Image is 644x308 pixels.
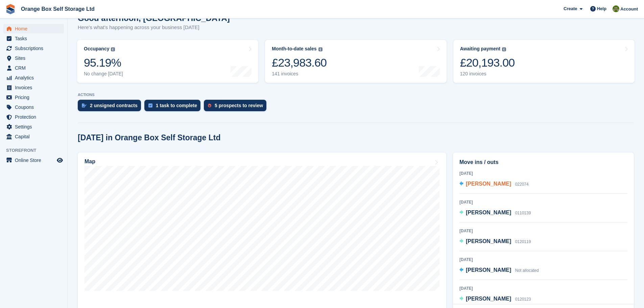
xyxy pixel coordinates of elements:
span: [PERSON_NAME] [466,238,511,244]
span: Protection [15,112,55,122]
a: 5 prospects to review [204,100,270,115]
span: Subscriptions [15,44,55,53]
span: 022074 [515,182,529,187]
img: icon-info-grey-7440780725fd019a000dd9b08b2336e03edf1995a4989e88bcd33f0948082b44.svg [318,47,323,51]
img: contract_signature_icon-13c848040528278c33f63329250d36e43548de30e8caae1d1a13099fd9432cc5.svg [82,103,87,108]
span: Capital [15,132,55,141]
span: Tasks [15,34,55,43]
img: icon-info-grey-7440780725fd019a000dd9b08b2336e03edf1995a4989e88bcd33f0948082b44.svg [502,47,506,51]
div: 2 unsigned contracts [90,103,138,108]
div: [DATE] [459,285,627,291]
span: 0110139 [515,211,531,215]
a: menu [3,34,64,43]
div: [DATE] [459,199,627,205]
span: CRM [15,63,55,73]
a: [PERSON_NAME] 0110139 [459,209,531,217]
span: Online Store [15,156,55,165]
img: stora-icon-8386f47178a22dfd0bd8f6a31ec36ba5ce8667c1dd55bd0f319d3a0aa187defe.svg [5,4,16,14]
div: 1 task to complete [156,103,197,108]
div: Awaiting payment [460,46,501,52]
div: Month-to-date sales [272,46,316,52]
div: No change [DATE] [84,71,123,77]
a: Preview store [56,156,64,164]
span: 0120123 [515,297,531,302]
span: 0120119 [515,239,531,244]
div: [DATE] [459,228,627,234]
span: Home [15,24,55,33]
p: ACTIONS [78,93,634,97]
div: £20,193.00 [460,56,515,70]
a: Awaiting payment £20,193.00 120 invoices [453,40,635,83]
a: Occupancy 95.19% No change [DATE] [77,40,258,83]
a: menu [3,73,64,82]
a: menu [3,112,64,122]
a: menu [3,53,64,63]
div: 141 invoices [272,71,327,77]
span: Help [597,5,606,12]
span: Create [564,5,577,12]
a: [PERSON_NAME] Not allocated [459,266,539,275]
h2: Move ins / outs [459,158,627,166]
div: £23,983.60 [272,56,327,70]
a: menu [3,93,64,102]
img: prospect-51fa495bee0391a8d652442698ab0144808aea92771e9ea1ae160a38d050c398.svg [208,103,211,108]
a: [PERSON_NAME] 0120119 [459,237,531,246]
div: 120 invoices [460,71,515,77]
span: Sites [15,53,55,63]
a: Month-to-date sales £23,983.60 141 invoices [265,40,446,83]
span: Account [620,6,638,13]
a: 2 unsigned contracts [78,100,144,115]
span: Not allocated [515,268,539,273]
span: Coupons [15,102,55,112]
a: Orange Box Self Storage Ltd [18,3,97,15]
a: menu [3,156,64,165]
span: [PERSON_NAME] [466,267,511,273]
a: menu [3,44,64,53]
h2: Map [85,159,95,165]
a: menu [3,132,64,141]
div: 5 prospects to review [215,103,263,108]
span: [PERSON_NAME] [466,210,511,215]
span: Storefront [6,147,67,154]
a: 1 task to complete [144,100,204,115]
div: 95.19% [84,56,123,70]
img: icon-info-grey-7440780725fd019a000dd9b08b2336e03edf1995a4989e88bcd33f0948082b44.svg [111,47,115,51]
img: Pippa White [613,5,619,12]
span: Invoices [15,83,55,92]
a: [PERSON_NAME] 0120123 [459,295,531,304]
a: menu [3,102,64,112]
span: Analytics [15,73,55,82]
img: task-75834270c22a3079a89374b754ae025e5fb1db73e45f91037f5363f120a921f8.svg [148,103,152,108]
h2: [DATE] in Orange Box Self Storage Ltd [78,133,221,142]
div: [DATE] [459,170,627,176]
a: menu [3,83,64,92]
a: menu [3,63,64,73]
span: Settings [15,122,55,132]
a: menu [3,24,64,33]
div: [DATE] [459,257,627,263]
a: menu [3,122,64,132]
a: [PERSON_NAME] 022074 [459,180,529,189]
p: Here's what's happening across your business [DATE] [78,24,230,31]
span: [PERSON_NAME] [466,181,511,187]
span: Pricing [15,93,55,102]
div: Occupancy [84,46,109,52]
span: [PERSON_NAME] [466,296,511,302]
